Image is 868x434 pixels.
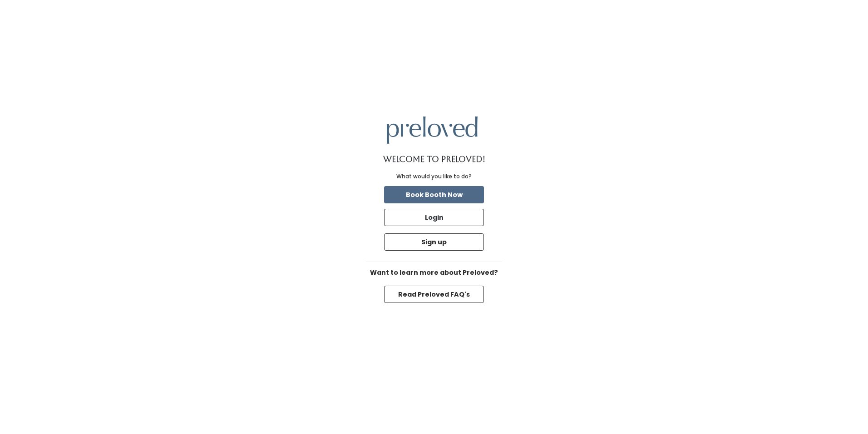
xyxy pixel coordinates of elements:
button: Read Preloved FAQ's [384,286,484,303]
button: Sign up [384,233,484,251]
h1: Welcome to Preloved! [383,155,485,164]
h6: Want to learn more about Preloved? [366,269,502,277]
a: Login [382,207,486,228]
div: What would you like to do? [396,172,472,181]
button: Login [384,209,484,226]
a: Sign up [382,232,486,252]
img: preloved logo [387,116,478,143]
button: Book Booth Now [384,186,484,203]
